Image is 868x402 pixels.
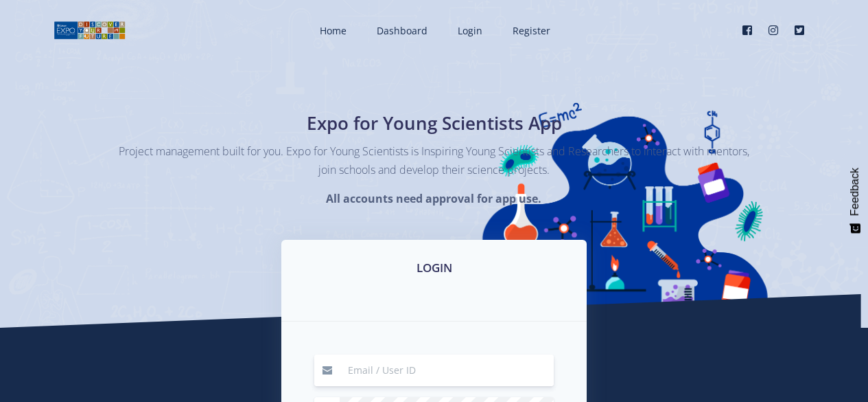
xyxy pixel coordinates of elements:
[184,110,685,137] h1: Expo for Young Scientists App
[326,191,541,206] strong: All accounts need approval for app use.
[513,24,550,37] span: Register
[499,12,561,49] a: Register
[849,168,861,216] span: Feedback
[458,24,482,37] span: Login
[363,12,438,49] a: Dashboard
[340,355,554,386] input: Email / User ID
[320,24,347,37] span: Home
[298,259,570,277] h3: LOGIN
[54,20,126,41] img: logo01.png
[119,142,750,179] p: Project management built for you. Expo for Young Scientists is Inspiring Young Scientists and Res...
[444,12,493,49] a: Login
[842,154,868,247] button: Feedback - Show survey
[306,12,357,49] a: Home
[377,24,427,37] span: Dashboard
